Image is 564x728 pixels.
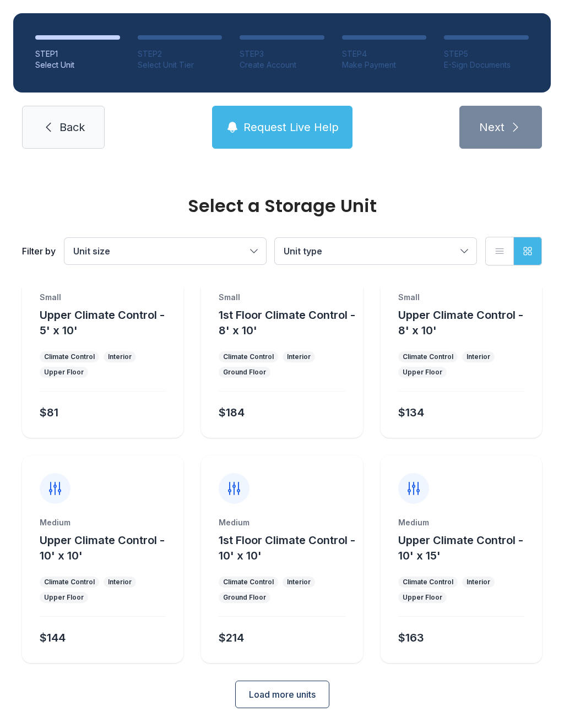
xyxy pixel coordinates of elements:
button: Upper Climate Control - 10' x 10' [40,533,179,563]
div: Select Unit Tier [138,59,223,70]
div: STEP 1 [35,48,120,59]
div: Upper Floor [44,593,84,602]
span: Upper Climate Control - 10' x 15' [398,534,523,562]
div: Climate Control [44,578,95,586]
div: Upper Floor [403,593,442,602]
div: Climate Control [44,352,95,361]
div: STEP 5 [444,48,529,59]
span: Next [479,119,505,135]
div: $214 [219,630,244,645]
button: 1st Floor Climate Control - 8' x 10' [219,307,358,338]
span: Load more units [249,688,316,701]
div: Climate Control [223,578,274,586]
div: E-Sign Documents [444,59,529,70]
div: Select a Storage Unit [22,197,542,215]
div: Small [398,292,524,303]
div: Medium [219,517,345,528]
span: 1st Floor Climate Control - 10' x 10' [219,534,355,562]
span: Upper Climate Control - 10' x 10' [40,534,165,562]
div: Make Payment [342,59,427,70]
button: Unit type [275,238,476,264]
span: Request Live Help [243,119,339,135]
div: STEP 2 [138,48,223,59]
div: Ground Floor [223,593,266,602]
button: Upper Climate Control - 8' x 10' [398,307,538,338]
span: Unit size [73,246,110,257]
button: Upper Climate Control - 10' x 15' [398,533,538,563]
div: Interior [287,578,311,586]
div: Climate Control [403,578,453,586]
div: Small [40,292,166,303]
div: Ground Floor [223,368,266,377]
div: Upper Floor [44,368,84,377]
div: $184 [219,405,245,420]
div: STEP 4 [342,48,427,59]
div: Small [219,292,345,303]
div: Interior [108,352,132,361]
div: $134 [398,405,424,420]
span: Back [59,119,85,135]
div: Upper Floor [403,368,442,377]
div: Climate Control [403,352,453,361]
div: $144 [40,630,66,645]
div: Interior [287,352,311,361]
span: 1st Floor Climate Control - 8' x 10' [219,308,355,337]
button: Upper Climate Control - 5' x 10' [40,307,179,338]
div: $163 [398,630,424,645]
span: Upper Climate Control - 5' x 10' [40,308,165,337]
div: Interior [108,578,132,586]
div: STEP 3 [240,48,324,59]
span: Upper Climate Control - 8' x 10' [398,308,523,337]
div: Medium [398,517,524,528]
button: Unit size [64,238,266,264]
div: Climate Control [223,352,274,361]
span: Unit type [284,246,322,257]
div: $81 [40,405,58,420]
div: Create Account [240,59,324,70]
div: Interior [467,352,490,361]
div: Select Unit [35,59,120,70]
div: Filter by [22,245,56,258]
button: 1st Floor Climate Control - 10' x 10' [219,533,358,563]
div: Interior [467,578,490,586]
div: Medium [40,517,166,528]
